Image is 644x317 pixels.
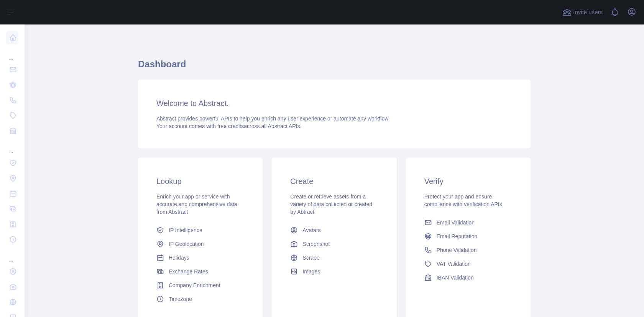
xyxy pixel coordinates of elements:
[153,237,247,251] a: IP Geolocation
[421,271,515,284] a: IBAN Validation
[437,274,474,281] span: IBAN Validation
[169,295,192,303] span: Timezone
[156,193,237,215] span: Enrich your app or service with accurate and comprehensive data from Abstract
[153,223,247,237] a: IP Intelligence
[421,257,515,271] a: VAT Validation
[287,265,381,278] a: Images
[169,281,220,289] span: Company Enrichment
[169,268,208,275] span: Exchange Rates
[421,243,515,257] a: Phone Validation
[437,219,475,226] span: Email Validation
[437,232,478,240] span: Email Reputation
[156,115,390,122] span: Abstract provides powerful APIs to help you enrich any user experience or automate any workflow.
[424,176,512,187] h3: Verify
[302,268,320,275] span: Images
[156,123,301,129] span: Your account comes with across all Abstract APIs.
[153,265,247,278] a: Exchange Rates
[561,6,604,18] button: Invite users
[437,260,471,268] span: VAT Validation
[302,240,330,248] span: Screenshot
[421,216,515,229] a: Email Validation
[217,123,244,129] span: free credits
[302,226,320,234] span: Avatars
[290,193,372,215] span: Create or retrieve assets from a variety of data collected or created by Abtract
[169,226,202,234] span: IP Intelligence
[153,292,247,306] a: Timezone
[287,237,381,251] a: Screenshot
[437,246,477,254] span: Phone Validation
[138,58,531,76] h1: Dashboard
[169,240,204,248] span: IP Geolocation
[424,193,502,207] span: Protect your app and ensure compliance with verification APIs
[156,98,512,109] h3: Welcome to Abstract.
[6,46,18,61] div: ...
[421,229,515,243] a: Email Reputation
[6,139,18,154] div: ...
[169,254,189,262] span: Holidays
[6,248,18,263] div: ...
[302,254,319,262] span: Scrape
[156,176,244,187] h3: Lookup
[287,251,381,265] a: Scrape
[153,278,247,292] a: Company Enrichment
[573,8,603,17] span: Invite users
[287,223,381,237] a: Avatars
[153,251,247,265] a: Holidays
[290,176,378,187] h3: Create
